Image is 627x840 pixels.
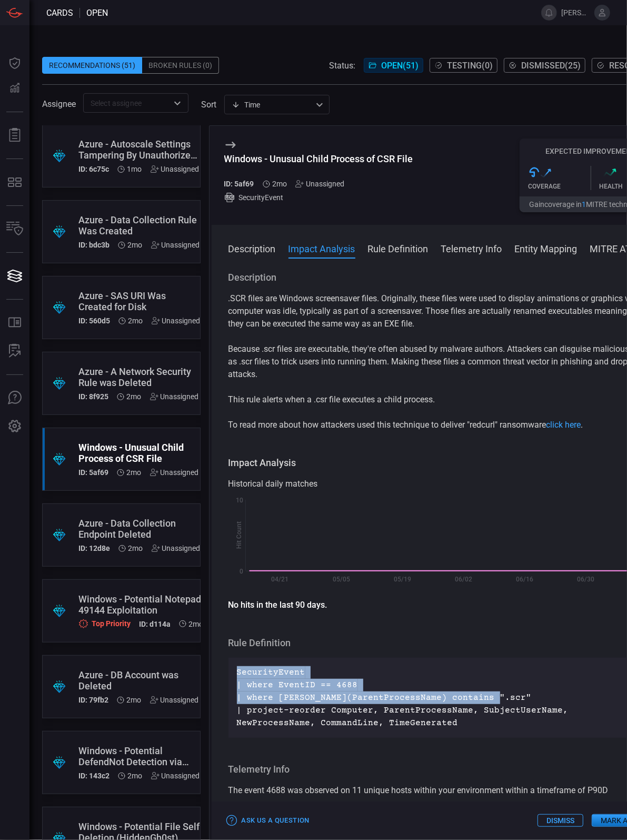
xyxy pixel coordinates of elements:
[42,99,76,109] span: Assignee
[364,58,423,73] button: Open(51)
[393,576,411,583] text: 05/19
[236,497,243,504] text: 10
[201,100,216,110] label: sort
[78,442,199,464] div: Windows - Unusual Child Process of CSR File
[78,290,201,312] div: Azure - SAS URI Was Created for Disk
[577,576,594,583] text: 06/30
[128,317,143,325] span: Jul 13, 2025 8:23 AM
[78,366,199,388] div: Azure - A Network Security Rule was Deleted
[2,216,27,242] button: Inventory
[516,576,533,583] text: 06/16
[271,576,288,583] text: 04/21
[127,696,142,704] span: Jun 23, 2025 1:25 PM
[2,76,27,101] button: Detections
[515,242,578,254] button: Entity Mapping
[150,392,199,401] div: Unassigned
[78,392,108,401] h5: ID: 8f925
[78,139,200,161] div: Azure - Autoscale Settings Tampering By Unauthorized User
[368,242,429,254] button: Rule Definition
[139,620,171,629] h5: ID: d114a
[504,58,585,73] button: Dismissed(25)
[441,242,502,254] button: Telemetry Info
[78,165,109,173] h5: ID: 6c75c
[2,339,27,364] button: ALERT ANALYSIS
[454,576,472,583] text: 06/02
[78,696,108,704] h5: ID: 79fb2
[521,61,581,71] span: Dismissed ( 25 )
[86,96,168,110] input: Select assignee
[272,180,287,188] span: Jul 13, 2025 8:23 AM
[150,696,199,704] div: Unassigned
[2,51,27,76] button: Dashboard
[224,153,413,164] div: Windows - Unusual Child Process of CSR File
[561,8,590,17] span: [PERSON_NAME].1.[PERSON_NAME]
[151,772,200,780] div: Unassigned
[546,420,581,430] a: click here
[228,242,276,254] button: Description
[152,317,201,325] div: Unassigned
[189,620,204,628] span: Jun 30, 2025 2:59 PM
[78,468,108,477] h5: ID: 5af69
[228,785,609,795] span: The event 4688 was observed on 11 unique hosts within your environment within a timeframe of P90D
[128,544,143,552] span: Jun 30, 2025 2:59 PM
[78,544,110,552] h5: ID: 12d8e
[295,180,344,188] div: Unassigned
[528,183,591,190] div: Coverage
[329,61,355,71] span: Status:
[78,772,110,780] h5: ID: 143c2
[224,813,312,829] button: Ask Us a Question
[152,544,201,552] div: Unassigned
[170,96,185,111] button: Open
[2,310,27,335] button: Rule Catalog
[447,61,493,71] span: Testing ( 0 )
[235,522,242,549] text: Hit Count
[232,100,313,110] div: Time
[151,165,200,173] div: Unassigned
[2,414,27,439] button: Preferences
[78,669,199,691] div: Azure - DB Account was Deleted
[228,600,327,610] strong: No hits in the last 90 days.
[2,123,27,148] button: Reports
[2,386,27,411] button: Ask Us A Question
[78,241,110,249] h5: ID: bdc3b
[127,468,142,477] span: Jul 13, 2025 8:23 AM
[240,568,243,575] text: 0
[78,518,201,540] div: Azure - Data Collection Endpoint Deleted
[430,58,497,73] button: Testing(0)
[127,392,142,401] span: Jul 13, 2025 8:23 AM
[2,170,27,195] button: MITRE - Detection Posture
[86,8,108,18] span: open
[78,745,200,767] div: Windows - Potential DefendNot Detection via Registry
[224,192,413,203] div: SecurityEvent
[288,242,355,254] button: Impact Analysis
[381,61,419,71] span: Open ( 51 )
[46,8,73,18] span: Cards
[142,57,219,74] div: Broken Rules (0)
[78,594,261,616] div: Windows - Potential Notepad++ CVE-2025-49144 Exploitation
[150,468,199,477] div: Unassigned
[127,165,142,173] span: Jul 21, 2025 1:31 PM
[538,814,583,827] button: Dismiss
[2,263,27,289] button: Cards
[78,619,131,629] div: Top Priority
[78,317,110,325] h5: ID: 560d5
[151,241,200,249] div: Unassigned
[582,200,586,209] span: 1
[332,576,350,583] text: 05/05
[78,214,200,236] div: Azure - Data Collection Rule Was Created
[224,180,254,188] h5: ID: 5af69
[128,772,143,780] span: Jun 23, 2025 12:57 PM
[42,57,142,74] div: Recommendations (51)
[128,241,143,249] span: Jul 13, 2025 8:24 AM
